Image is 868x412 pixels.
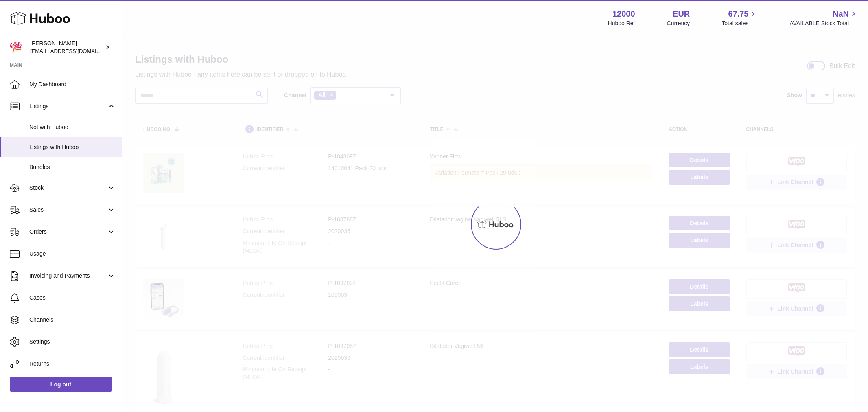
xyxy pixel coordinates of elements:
a: NaN AVAILABLE Stock Total [789,9,858,27]
img: internalAdmin-12000@internal.huboo.com [10,41,22,53]
div: [PERSON_NAME] [30,39,103,55]
span: Returns [29,360,116,368]
span: Stock [29,184,107,192]
span: Settings [29,338,116,346]
span: Sales [29,206,107,214]
span: My Dashboard [29,81,116,88]
div: Huboo Ref [608,20,635,27]
span: Listings [29,103,107,110]
span: Usage [29,250,116,258]
span: Orders [29,228,107,236]
span: Invoicing and Payments [29,272,107,280]
span: Bundles [29,163,116,171]
strong: EUR [673,9,690,20]
span: NaN [833,9,849,20]
span: Cases [29,294,116,302]
span: [EMAIL_ADDRESS][DOMAIN_NAME] [30,48,120,54]
a: Log out [10,377,112,392]
a: 67.75 Total sales [722,9,758,27]
span: Not with Huboo [29,123,116,131]
span: AVAILABLE Stock Total [789,20,858,27]
span: 67.75 [728,9,748,20]
span: Total sales [722,20,758,27]
span: Listings with Huboo [29,143,116,151]
div: Currency [667,20,690,27]
strong: 12000 [612,9,635,20]
span: Channels [29,316,116,324]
